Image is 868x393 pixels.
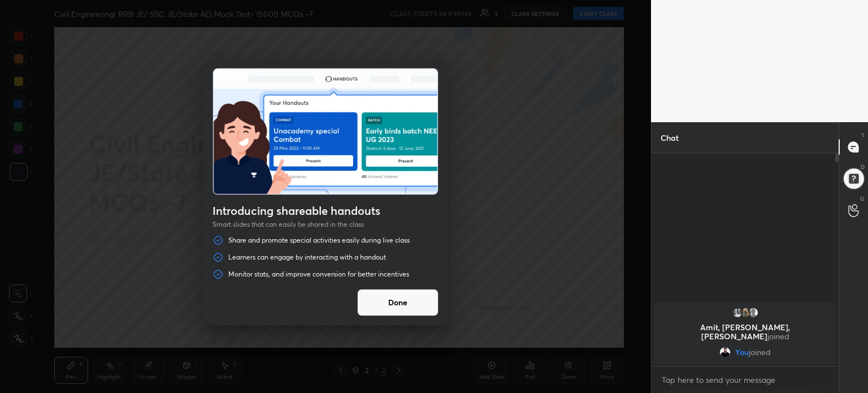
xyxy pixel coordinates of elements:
h4: Introducing shareable handouts [212,204,439,218]
p: T [861,131,865,140]
span: joined [767,331,789,342]
p: G [860,195,865,203]
span: You [735,348,749,357]
img: ef7194450c9840c4b71ec58d15251f87.jpg [732,307,743,318]
p: D [861,163,865,171]
p: Learners can engage by interacting with a handout [228,253,386,262]
img: d58f76cd00a64faea5a345cb3a881824.jpg [719,347,731,358]
p: Smart slides that can easily be shared in the class [212,220,439,229]
span: joined [749,348,771,357]
img: intro_batch_card.png [213,68,438,195]
p: Monitor stats, and improve conversion for better incentives [228,270,409,279]
div: grid [652,300,839,366]
img: 06c27e9ced5649a09d6b03e217b241ec.jpg [740,307,751,318]
img: default.png [748,307,759,318]
p: Amit, [PERSON_NAME], [PERSON_NAME] [661,323,829,341]
p: Chat [652,123,688,153]
p: Share and promote special activities easily during live class [228,236,410,245]
button: Done [357,289,439,316]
